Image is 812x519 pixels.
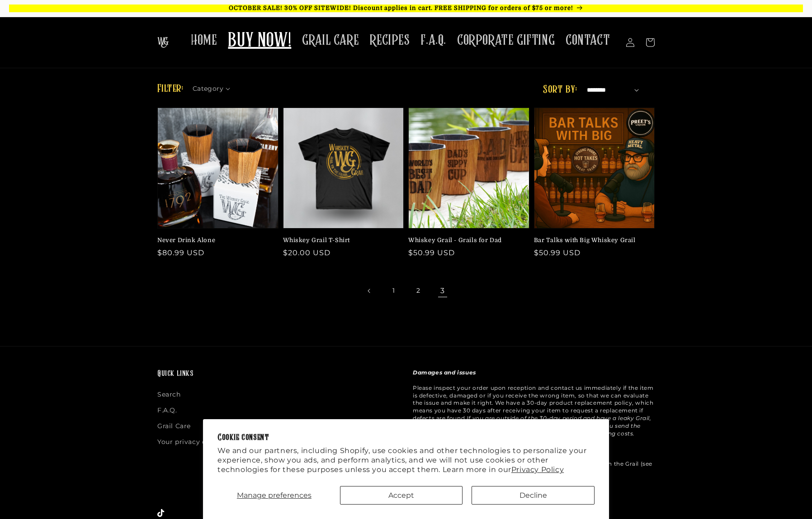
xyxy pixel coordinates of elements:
[472,486,595,505] button: Decline
[560,26,615,55] a: CONTACT
[283,236,399,244] a: Whiskey Grail T-Shirt
[157,402,177,418] a: F.A.Q.
[408,281,428,301] a: Page 2
[370,32,410,49] span: RECIPES
[415,26,452,55] a: F.A.Q.
[157,369,399,379] h2: Quick links
[413,415,651,437] em: If you are outside of the 30-day period and have a leaky Grail, we are still happy to send a repl...
[384,281,404,301] a: Page 1
[185,26,222,55] a: HOME
[340,486,463,505] button: Accept
[566,32,610,49] span: CONTACT
[237,491,312,500] span: Manage preferences
[157,281,655,301] nav: Pagination
[302,32,359,49] span: GRAIL CARE
[157,389,181,402] a: Search
[228,29,291,54] span: BUY NOW!
[9,5,803,12] p: OCTOBER SALE! 30% OFF SITEWIDE! Discount applies in cart. FREE SHIPPING for orders of $75 or more!
[534,236,650,244] a: Bar Talks with Big Whiskey Grail
[420,32,446,49] span: F.A.Q.
[413,369,476,376] strong: Damages and issues
[452,26,560,55] a: CORPORATE GIFTING
[297,26,364,55] a: GRAIL CARE
[543,84,577,95] label: Sort by:
[157,37,169,48] img: The Whiskey Grail
[157,236,273,244] a: Never Drink Alone
[157,81,184,97] h2: Filter:
[457,32,555,49] span: CORPORATE GIFTING
[157,434,228,450] a: Your privacy choices
[364,26,415,55] a: RECIPES
[413,369,655,475] p: Please inspect your order upon reception and contact us immediately if the item is defective, dam...
[511,465,564,474] a: Privacy Policy
[217,434,595,442] h2: Cookie consent
[408,236,524,244] a: Whiskey Grail - Grails for Dad
[217,486,331,505] button: Manage preferences
[157,418,191,434] a: Grail Care
[359,281,379,301] a: Previous page
[191,32,217,49] span: HOME
[217,446,595,474] p: We and our partners, including Shopify, use cookies and other technologies to personalize your ex...
[222,23,297,59] a: BUY NOW!
[433,281,453,301] span: Page 3
[193,84,223,94] span: Category
[193,82,236,91] summary: Category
